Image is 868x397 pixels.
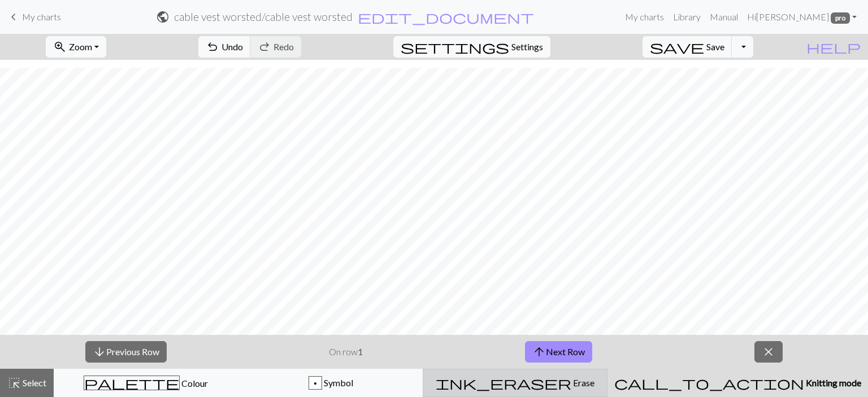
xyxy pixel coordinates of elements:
h2: cable vest worsted / cable vest worsted [174,10,353,23]
span: public [156,9,170,25]
p: On row [329,345,363,359]
span: call_to_action [614,375,804,391]
span: close [762,344,775,360]
span: Symbol [322,377,353,388]
i: Settings [401,40,509,54]
button: Previous Row [85,341,167,363]
span: Erase [571,377,594,388]
span: settings [401,39,509,55]
a: Library [669,6,705,28]
span: undo [206,39,219,55]
button: Next Row [525,341,592,363]
button: Save [643,36,732,58]
span: Undo [222,41,243,52]
span: help [806,39,861,55]
span: Colour [180,378,208,389]
div: p [309,377,322,390]
strong: 1 [358,346,363,357]
span: My charts [22,11,61,22]
span: palette [84,375,179,391]
span: pro [831,12,850,24]
span: arrow_upward [532,344,546,360]
button: Erase [423,369,607,397]
button: Colour [54,369,238,397]
button: Zoom [46,36,106,58]
span: edit_document [358,9,534,25]
span: save [650,39,704,55]
span: Knitting mode [804,377,861,388]
span: Select [21,377,46,388]
span: Zoom [69,41,92,52]
span: highlight_alt [7,375,21,391]
span: keyboard_arrow_left [7,9,20,25]
a: My charts [7,7,61,27]
button: Knitting mode [607,369,868,397]
button: Undo [198,36,251,58]
span: zoom_in [53,39,67,55]
a: Manual [705,6,743,28]
button: p Symbol [238,369,423,397]
a: My charts [620,6,669,28]
button: SettingsSettings [393,36,550,58]
span: ink_eraser [436,375,571,391]
span: arrow_downward [93,344,106,360]
span: Settings [511,40,543,54]
a: Hi[PERSON_NAME] pro [743,6,861,28]
span: Save [706,41,724,52]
